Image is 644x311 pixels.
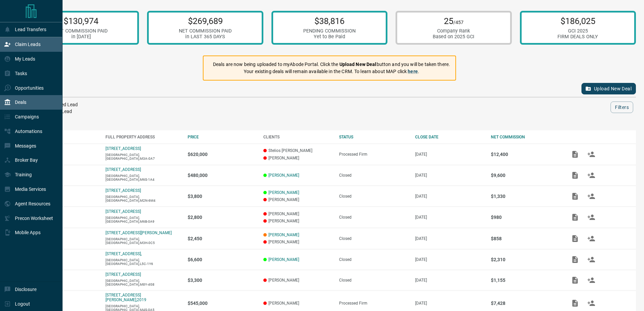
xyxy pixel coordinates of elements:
p: Your existing deals will remain available in the CRM. To learn about MAP click . [213,68,450,75]
div: Based on 2025 GCI [433,34,474,40]
p: $7,428 [491,301,560,306]
p: $1,330 [491,194,560,199]
p: Lease - Listing [30,278,99,283]
p: Stelios [PERSON_NAME] [263,148,332,153]
p: 25 [433,16,474,26]
p: [PERSON_NAME] [263,219,332,223]
span: /457 [453,20,463,25]
div: Closed [339,278,408,283]
p: $3,300 [188,277,257,283]
p: Lease - Co-Op [30,257,99,262]
a: [STREET_ADDRESS][PERSON_NAME],2019 [105,293,146,302]
div: NET COMMISSION PAID [55,28,108,34]
a: [PERSON_NAME] [268,257,299,262]
div: in LAST 365 DAYS [179,34,232,40]
p: [STREET_ADDRESS] [105,272,141,277]
span: Match Clients [583,173,599,177]
div: STATUS [339,135,408,139]
p: [GEOGRAPHIC_DATA],[GEOGRAPHIC_DATA],M3H-0C5 [105,237,181,245]
p: [GEOGRAPHIC_DATA],[GEOGRAPHIC_DATA],M3A-0A7 [105,153,181,160]
div: GCI 2025 [557,28,598,34]
span: Add / View Documents [567,301,583,305]
div: Closed [339,215,408,220]
p: Deals are now being uploaded to myAbode Portal. Click the button and you will be taken there. [213,61,450,68]
p: [DATE] [415,301,484,306]
a: [STREET_ADDRESS] [105,188,141,193]
p: $1,155 [491,277,560,283]
div: FULL PROPERTY ADDRESS [105,135,181,139]
a: [STREET_ADDRESS] [105,146,141,151]
p: $38,816 [303,16,356,26]
div: Processed Firm [339,152,408,157]
a: [STREET_ADDRESS] [105,167,141,172]
a: [PERSON_NAME] [268,190,299,195]
p: $6,600 [188,257,257,262]
div: Closed [339,236,408,241]
a: here [408,69,418,74]
p: $186,025 [557,16,598,26]
p: [PERSON_NAME] [263,156,332,160]
a: [PERSON_NAME] [268,173,299,178]
div: Closed [339,257,408,262]
span: Add / View Documents [567,236,583,241]
span: Add / View Documents [567,215,583,219]
p: [PERSON_NAME] [263,278,332,283]
div: Company Rank [433,28,474,34]
p: [PERSON_NAME] [263,301,332,306]
p: $2,800 [188,215,257,220]
div: Processed Firm [339,301,408,306]
p: $269,689 [179,16,232,26]
p: [DATE] [415,173,484,178]
p: $2,450 [188,236,257,241]
a: [STREET_ADDRESS] [105,209,141,214]
p: [DATE] [415,278,484,283]
p: [PERSON_NAME] [263,212,332,216]
div: NET COMMISSION PAID [179,28,232,34]
a: [STREET_ADDRESS][PERSON_NAME] [105,230,172,235]
p: $2,310 [491,257,560,262]
p: $12,400 [491,152,560,157]
div: NET COMMISSION [491,135,560,139]
span: Add / View Documents [567,152,583,156]
button: Filters [611,102,633,113]
p: [DATE] [415,194,484,199]
p: $9,600 [491,173,560,178]
p: $3,800 [188,194,257,199]
p: [PERSON_NAME] [263,197,332,202]
p: [GEOGRAPHIC_DATA],[GEOGRAPHIC_DATA],M2N-6M4 [105,195,181,202]
span: Match Clients [583,152,599,156]
p: [GEOGRAPHIC_DATA],[GEOGRAPHIC_DATA],M8Y-4G8 [105,279,181,286]
div: CLOSE DATE [415,135,484,139]
p: [DATE] [415,236,484,241]
a: [PERSON_NAME] [268,232,299,237]
p: [GEOGRAPHIC_DATA],[GEOGRAPHIC_DATA],L5C-1Y6 [105,258,181,266]
button: Upload New Deal [581,83,636,94]
span: Add / View Documents [567,173,583,177]
div: PRICE [188,135,257,139]
p: Purchase - Co-Op [30,173,99,178]
span: Match Clients [583,194,599,198]
div: FIRM DEALS ONLY [557,34,598,40]
div: Closed [339,194,408,199]
p: Lease - Listing [30,236,99,241]
p: [PERSON_NAME] [263,240,332,244]
p: [DATE] [415,215,484,220]
p: $545,000 [188,301,257,306]
a: [STREET_ADDRESS], [105,251,142,256]
span: Match Clients [583,215,599,219]
div: in [DATE] [55,34,108,40]
span: Add / View Documents [567,257,583,262]
span: Match Clients [583,257,599,262]
span: Match Clients [583,236,599,241]
p: $980 [491,215,560,220]
p: [GEOGRAPHIC_DATA],[GEOGRAPHIC_DATA],M6B-0A9 [105,216,181,223]
p: Lease - Listing [30,215,99,220]
div: Yet to Be Paid [303,34,356,40]
strong: Upload New Deal [339,62,377,67]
